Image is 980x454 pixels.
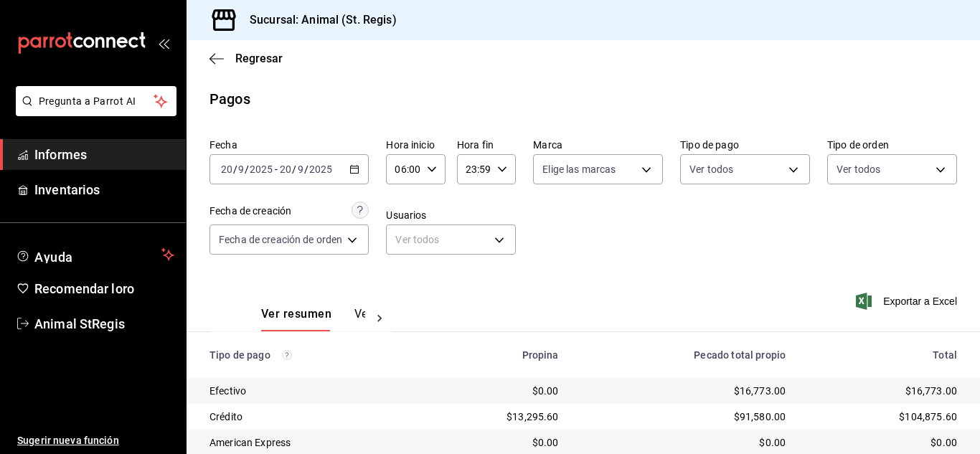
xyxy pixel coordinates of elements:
[34,316,125,331] font: Animal StRegis
[827,139,889,151] font: Tipo de orden
[292,164,296,175] font: /
[209,411,242,422] font: Crédito
[282,350,292,360] svg: Los pagos realizados con Pay y otras terminales son montos brutos.
[354,307,408,321] font: Ver pagos
[275,164,278,175] font: -
[237,164,245,175] input: --
[680,139,739,151] font: Tipo de pago
[859,293,957,310] button: Exportar a Excel
[933,349,957,361] font: Total
[209,385,246,397] font: Efectivo
[297,164,304,175] input: --
[245,164,249,175] font: /
[220,164,233,175] input: --
[34,182,100,197] font: Inventarios
[395,234,439,245] font: Ver todos
[233,164,237,175] font: /
[209,349,270,361] font: Tipo de pago
[34,250,73,265] font: Ayuda
[532,437,559,448] font: $0.00
[759,437,786,448] font: $0.00
[34,147,87,162] font: Informes
[158,37,169,49] button: abrir_cajón_menú
[209,437,291,448] font: American Express
[219,234,342,245] font: Fecha de creación de orden
[279,164,292,175] input: --
[34,281,134,296] font: Recomendar loro
[930,437,957,448] font: $0.00
[689,164,733,175] font: Ver todos
[209,205,291,217] font: Fecha de creación
[209,139,237,151] font: Fecha
[250,13,397,27] font: Sucursal: Animal (St. Regis)
[17,435,119,446] font: Sugerir nueva función
[533,139,562,151] font: Marca
[837,164,880,175] font: Ver todos
[308,164,333,175] input: ----
[457,139,494,151] font: Hora fin
[209,90,250,108] font: Pagos
[261,306,365,331] div: pestañas de navegación
[10,104,176,119] a: Pregunta a Parrot AI
[249,164,273,175] input: ----
[16,86,176,116] button: Pregunta a Parrot AI
[899,411,957,422] font: $104,875.60
[522,349,559,361] font: Propina
[532,385,559,397] font: $0.00
[235,52,283,65] font: Regresar
[694,349,786,361] font: Pecado total propio
[39,95,136,107] font: Pregunta a Parrot AI
[542,164,616,175] font: Elige las marcas
[507,411,559,422] font: $13,295.60
[261,307,331,321] font: Ver resumen
[209,52,283,65] button: Regresar
[883,295,957,307] font: Exportar a Excel
[386,139,434,151] font: Hora inicio
[734,385,786,397] font: $16,773.00
[386,209,426,221] font: Usuarios
[734,411,786,422] font: $91,580.00
[304,164,308,175] font: /
[905,385,958,397] font: $16,773.00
